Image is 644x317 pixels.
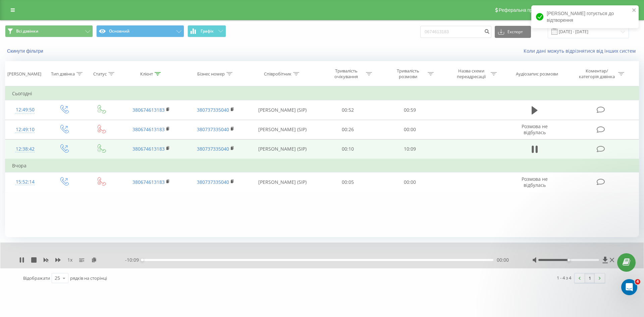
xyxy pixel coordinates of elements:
[197,107,229,113] a: 380737335040
[197,179,229,185] a: 380737335040
[125,257,142,263] span: - 10:09
[248,120,317,139] td: [PERSON_NAME] (SIP)
[12,175,38,189] div: 15:52:14
[197,126,229,133] a: 380737335040
[264,71,291,77] div: Співробітник
[497,257,509,263] span: 00:00
[557,274,571,281] div: 1 - 4 з 4
[632,7,637,14] button: close
[621,279,637,295] iframe: Intercom live chat
[197,146,229,152] a: 380737335040
[524,48,639,54] a: Коли дані можуть відрізнятися вiд інших систем
[70,275,107,281] span: рядків на сторінці
[495,26,531,38] button: Експорт
[577,68,616,80] div: Коментар/категорія дзвінка
[531,5,639,28] div: [PERSON_NAME] готується до відтворення
[317,172,379,192] td: 00:05
[197,71,225,77] div: Бізнес номер
[379,172,440,192] td: 00:00
[12,123,38,136] div: 12:49:10
[248,172,317,192] td: [PERSON_NAME] (SIP)
[12,103,38,116] div: 12:49:50
[328,68,364,80] div: Тривалість очікування
[453,68,489,80] div: Назва схеми переадресації
[499,7,548,13] span: Реферальна програма
[317,139,379,159] td: 00:10
[379,100,440,120] td: 00:59
[585,273,595,283] a: 1
[7,71,41,77] div: [PERSON_NAME]
[132,179,165,185] a: 380674613183
[93,71,107,77] div: Статус
[141,259,144,261] div: Accessibility label
[317,120,379,139] td: 00:26
[201,29,214,34] span: Графік
[522,123,548,136] span: Розмова не відбулась
[248,100,317,120] td: [PERSON_NAME] (SIP)
[5,48,47,54] button: Скинути фільтри
[12,143,38,156] div: 12:38:42
[248,139,317,159] td: [PERSON_NAME] (SIP)
[516,71,558,77] div: Аудіозапис розмови
[317,100,379,120] td: 00:52
[23,275,50,281] span: Відображати
[390,68,426,80] div: Тривалість розмови
[132,126,165,133] a: 380674613183
[5,159,639,172] td: Вчора
[187,25,226,37] button: Графік
[132,107,165,113] a: 380674613183
[522,176,548,188] span: Розмова не відбулась
[16,29,38,34] span: Всі дзвінки
[55,275,60,281] div: 25
[96,25,184,37] button: Основний
[140,71,153,77] div: Клієнт
[379,139,440,159] td: 10:09
[67,257,72,263] span: 1 x
[5,25,93,37] button: Всі дзвінки
[51,71,75,77] div: Тип дзвінка
[420,26,491,38] input: Пошук за номером
[635,279,640,284] span: 4
[5,87,639,100] td: Сьогодні
[132,146,165,152] a: 380674613183
[379,120,440,139] td: 00:00
[567,259,570,261] div: Accessibility label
